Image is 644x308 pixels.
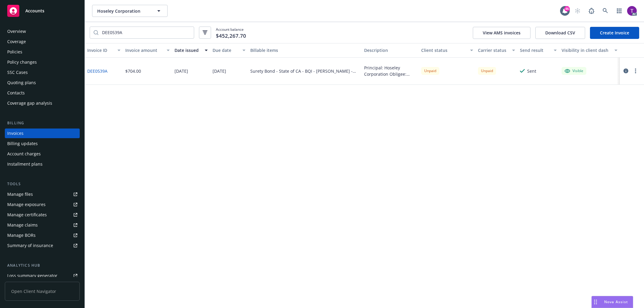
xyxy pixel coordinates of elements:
[5,200,80,209] a: Manage exposures
[175,47,201,53] div: Date issued
[172,43,210,58] button: Date issued
[590,27,639,39] a: Create Invoice
[7,68,28,77] div: SSC Cases
[592,296,599,308] div: Drag to move
[213,47,239,53] div: Due date
[210,43,248,58] button: Due date
[478,47,508,53] div: Carrier status
[473,27,530,39] button: View AMS invoices
[362,43,419,58] button: Description
[7,37,26,46] div: Coverage
[7,78,36,87] div: Quoting plans
[5,271,80,281] a: Loss summary generator
[7,210,47,220] div: Manage certificates
[5,139,80,148] a: Billing updates
[7,200,46,209] div: Manage exposures
[85,43,123,58] button: Invoice ID
[364,65,416,77] div: Principal: Hoseley Corporation Obligee: State of [US_STATE], Contractors State License Board Bond...
[5,88,80,98] a: Contacts
[5,282,80,301] span: Open Client Navigator
[216,27,246,38] span: Account balance
[98,27,194,38] input: Filter by keyword...
[92,5,168,17] button: Hoseley Corporation
[585,5,598,17] a: Report a Bug
[250,47,359,53] div: Billable items
[535,27,585,39] button: Download CSV
[5,47,80,57] a: Policies
[125,47,163,53] div: Invoice amount
[7,241,53,250] div: Summary of insurance
[123,43,172,58] button: Invoice amount
[627,6,637,16] img: photo
[213,68,226,74] div: [DATE]
[7,57,37,67] div: Policy changes
[562,47,611,53] div: Visibility in client dash
[604,299,628,304] span: Nova Assist
[7,271,57,281] div: Loss summary generator
[25,8,44,13] span: Accounts
[564,6,570,11] div: 46
[7,139,38,148] div: Billing updates
[5,220,80,230] a: Manage claims
[87,47,114,53] div: Invoice ID
[7,159,43,169] div: Installment plans
[7,189,33,199] div: Manage files
[7,88,25,98] div: Contacts
[5,262,80,268] div: Analytics hub
[599,5,611,17] a: Search
[559,43,620,58] button: Visibility in client dash
[7,220,38,230] div: Manage claims
[5,241,80,250] a: Summary of insurance
[87,68,107,74] a: DEE0539A
[517,43,559,58] button: Send result
[7,149,41,159] div: Account charges
[5,78,80,87] a: Quoting plans
[5,120,80,126] div: Billing
[572,5,584,17] a: Start snowing
[5,27,80,36] a: Overview
[478,67,496,75] div: Unpaid
[520,47,550,53] div: Send result
[250,68,359,74] div: Surety Bond - State of CA - BQI - [PERSON_NAME] - 100976599
[7,27,26,36] div: Overview
[5,210,80,220] a: Manage certificates
[216,32,246,40] span: $452,267.70
[248,43,362,58] button: Billable items
[5,159,80,169] a: Installment plans
[613,5,625,17] a: Switch app
[476,43,517,58] button: Carrier status
[94,30,98,35] svg: Search
[419,43,476,58] button: Client status
[5,181,80,187] div: Tools
[591,296,633,308] button: Nova Assist
[421,67,439,75] div: Unpaid
[5,2,80,19] a: Accounts
[5,129,80,138] a: Invoices
[5,68,80,77] a: SSC Cases
[527,68,536,74] div: Sent
[125,68,141,74] div: $704.00
[565,68,583,74] div: Visible
[7,129,24,138] div: Invoices
[5,230,80,240] a: Manage BORs
[5,149,80,159] a: Account charges
[7,47,22,57] div: Policies
[364,47,416,53] div: Description
[175,68,188,74] div: [DATE]
[7,230,36,240] div: Manage BORs
[7,98,52,108] div: Coverage gap analysis
[5,189,80,199] a: Manage files
[97,8,149,14] span: Hoseley Corporation
[5,57,80,67] a: Policy changes
[5,98,80,108] a: Coverage gap analysis
[5,37,80,46] a: Coverage
[421,47,467,53] div: Client status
